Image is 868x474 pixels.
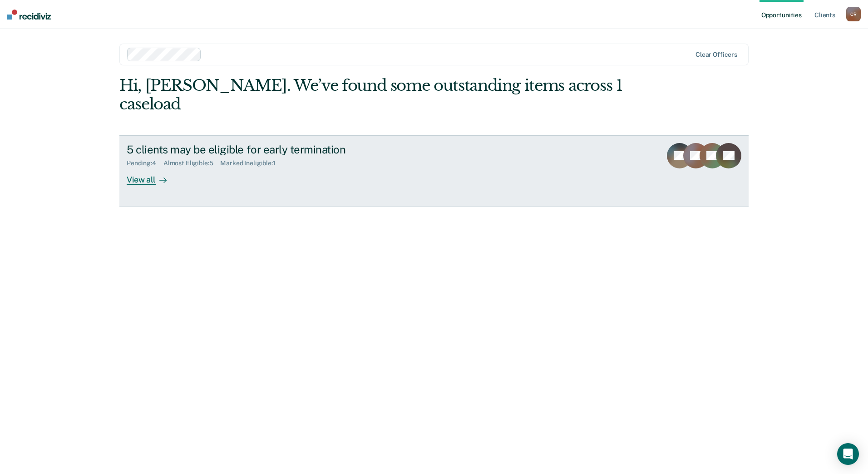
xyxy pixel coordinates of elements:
[220,159,282,167] div: Marked Ineligible : 1
[119,76,623,114] div: Hi, [PERSON_NAME]. We’ve found some outstanding items across 1 caseload
[837,443,859,465] div: Open Intercom Messenger
[846,7,861,21] div: C R
[127,167,178,185] div: View all
[119,135,749,207] a: 5 clients may be eligible for early terminationPending:4Almost Eligible:5Marked Ineligible:1View all
[163,159,221,167] div: Almost Eligible : 5
[127,143,445,156] div: 5 clients may be eligible for early termination
[127,159,163,167] div: Pending : 4
[695,51,737,59] div: Clear officers
[846,7,861,21] button: CR
[7,10,51,20] img: Recidiviz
